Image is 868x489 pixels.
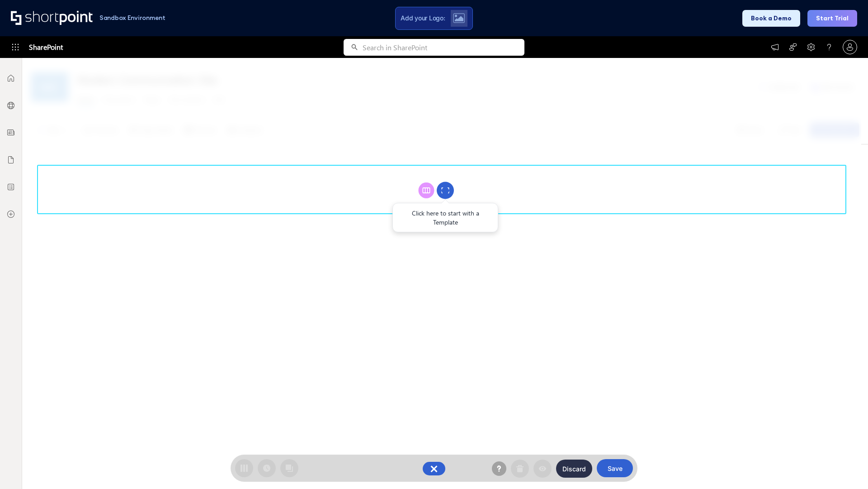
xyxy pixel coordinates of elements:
[363,39,524,56] input: Search in SharePoint
[99,15,165,20] h1: Sandbox Environment
[401,14,445,22] span: Add your Logo:
[556,460,592,478] button: Discard
[29,36,63,58] span: SharePoint
[823,446,868,489] iframe: Chat Widget
[453,13,465,23] img: Upload logo
[742,10,800,27] button: Book a Demo
[597,459,633,477] button: Save
[807,10,857,27] button: Start Trial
